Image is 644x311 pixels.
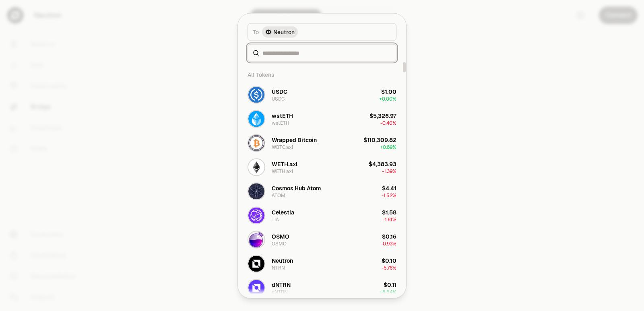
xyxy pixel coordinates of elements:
div: Wrapped Bitcoin [272,136,317,144]
div: Cosmos Hub Atom [272,184,321,192]
div: $1.00 [381,87,396,95]
button: ATOM LogoCosmos Hub AtomATOM$4.41-1.52% [243,179,401,203]
div: WBTC.axl [272,144,293,150]
span: To [253,28,259,36]
div: $4.41 [382,184,396,192]
button: WBTC.axl LogoWrapped BitcoinWBTC.axl$110,309.82+0.89% [243,131,401,155]
img: WETH.axl Logo [248,159,264,175]
img: NTRN Logo [248,255,264,272]
span: -5.76% [382,264,396,271]
img: WBTC.axl Logo [248,135,264,151]
div: NTRN [272,264,285,271]
div: OSMO [272,240,287,247]
div: USDC [272,87,287,95]
div: wstETH [272,111,293,119]
span: + 0.89% [380,144,396,150]
div: $4,383.93 [369,160,396,168]
img: ATOM Logo [248,183,264,199]
span: + 0.00% [379,95,396,102]
button: wstETH LogowstETHwstETH$5,326.97-0.40% [243,107,401,131]
div: dNTRN [272,288,288,295]
div: USDC [272,95,285,102]
span: -0.40% [380,119,396,126]
div: $0.16 [382,232,396,240]
div: WETH.axl [272,168,293,174]
div: $0.10 [382,256,396,264]
div: $110,309.82 [363,136,396,144]
button: TIA LogoCelestiaTIA$1.58-1.61% [243,203,401,227]
img: TIA Logo [248,207,264,223]
button: OSMO LogoOSMOOSMO$0.16-0.93% [243,227,401,251]
img: OSMO Logo [248,231,264,247]
button: dNTRN LogodNTRNdNTRN$0.11+5.54% [243,276,401,300]
img: Neutron Logo [266,29,271,34]
div: $1.58 [382,208,396,216]
div: All Tokens [243,66,401,82]
span: -1.52% [382,192,396,198]
button: NTRN LogoNeutronNTRN$0.10-5.76% [243,251,401,276]
span: -0.93% [381,240,396,247]
div: OSMO [272,232,289,240]
button: USDC LogoUSDCUSDC$1.00+0.00% [243,82,401,107]
div: TIA [272,216,279,222]
button: ToNeutron LogoNeutron [248,23,396,41]
span: -1.61% [383,216,396,222]
div: wstETH [272,119,289,126]
div: $0.11 [384,280,396,288]
img: USDC Logo [248,87,264,103]
div: Celestia [272,208,294,216]
div: ATOM [272,192,285,198]
div: $5,326.97 [369,111,396,119]
span: Neutron [273,28,295,36]
img: dNTRN Logo [248,280,264,296]
div: dNTRN [272,280,291,288]
span: + 5.54% [380,288,396,295]
div: Neutron [272,256,293,264]
button: WETH.axl LogoWETH.axlWETH.axl$4,383.93-1.39% [243,155,401,179]
div: WETH.axl [272,160,297,168]
span: -1.39% [382,168,396,174]
img: wstETH Logo [248,111,264,127]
